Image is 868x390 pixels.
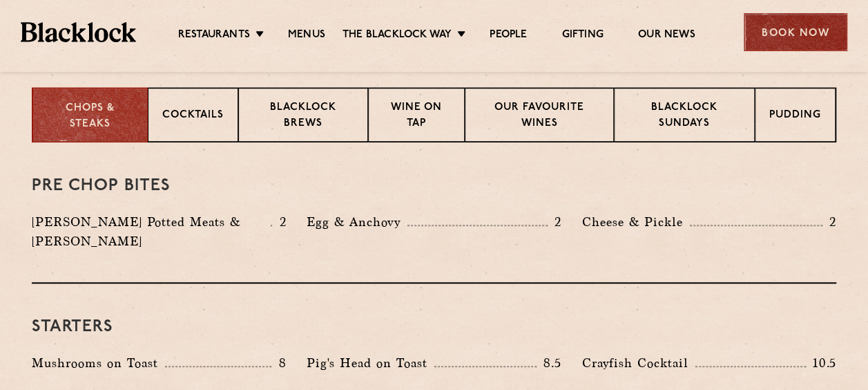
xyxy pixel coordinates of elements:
[307,353,434,373] p: Pig's Head on Toast
[561,28,603,44] a: Gifting
[178,28,250,44] a: Restaurants
[638,28,695,44] a: Our News
[822,213,836,231] p: 2
[548,213,561,231] p: 2
[490,28,527,44] a: People
[253,100,354,133] p: Blacklock Brews
[32,353,165,373] p: Mushrooms on Toast
[479,100,599,133] p: Our favourite wines
[162,108,224,125] p: Cocktails
[537,354,561,372] p: 8.5
[272,213,286,231] p: 2
[32,177,836,195] h3: Pre Chop Bites
[582,212,690,232] p: Cheese & Pickle
[32,212,271,251] p: [PERSON_NAME] Potted Meats & [PERSON_NAME]
[47,101,133,132] p: Chops & Steaks
[806,354,836,372] p: 10.5
[744,13,847,51] div: Book Now
[769,108,821,125] p: Pudding
[21,22,136,41] img: BL_Textured_Logo-footer-cropped.svg
[271,354,286,372] p: 8
[582,353,695,373] p: Crayfish Cocktail
[32,318,836,336] h3: Starters
[343,28,452,44] a: The Blacklock Way
[628,100,740,133] p: Blacklock Sundays
[307,212,407,232] p: Egg & Anchovy
[288,28,325,44] a: Menus
[383,100,450,133] p: Wine on Tap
